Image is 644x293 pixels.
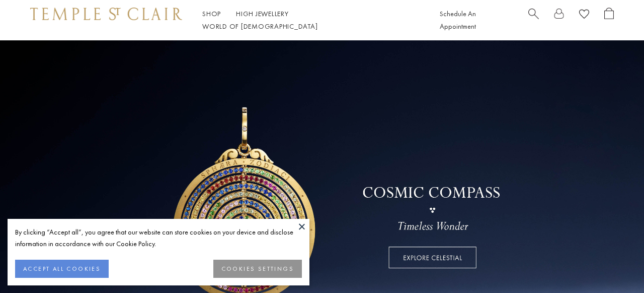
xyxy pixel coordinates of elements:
a: Open Shopping Bag [604,8,614,33]
a: ShopShop [202,9,221,18]
a: World of [DEMOGRAPHIC_DATA]World of [DEMOGRAPHIC_DATA] [202,22,317,31]
img: Temple St. Clair [30,8,182,20]
nav: Main navigation [202,8,417,33]
a: Schedule An Appointment [440,9,476,31]
button: COOKIES SETTINGS [213,260,302,278]
div: By clicking “Accept all”, you agree that our website can store cookies on your device and disclos... [15,226,302,250]
a: Search [528,8,539,33]
a: High JewelleryHigh Jewellery [236,9,289,18]
button: ACCEPT ALL COOKIES [15,260,109,278]
a: View Wishlist [579,8,589,23]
